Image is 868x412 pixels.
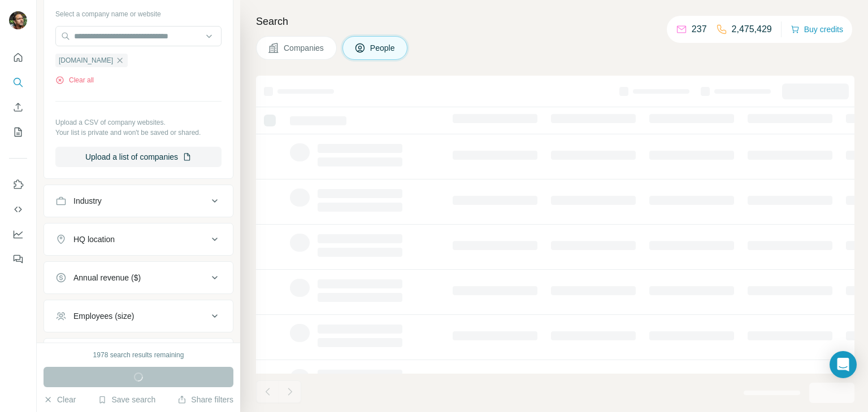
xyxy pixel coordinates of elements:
span: [DOMAIN_NAME] [59,55,113,65]
button: HQ location [44,226,233,253]
button: Buy credits [791,21,843,37]
span: People [370,42,396,54]
button: Clear [44,394,76,405]
button: Technologies [44,341,233,368]
span: Companies [284,42,325,54]
button: Dashboard [9,224,27,244]
button: Use Surfe API [9,199,27,220]
p: Upload a CSV of company websites. [55,117,222,128]
div: HQ location [73,234,115,245]
button: Annual revenue ($) [44,264,233,291]
img: Avatar [9,11,27,29]
div: 1978 search results remaining [93,350,184,360]
p: 2,475,429 [732,23,772,36]
button: Employees (size) [44,303,233,330]
button: Use Surfe on LinkedIn [9,174,27,195]
button: Industry [44,187,233,214]
div: Open Intercom Messenger [830,351,857,378]
button: Enrich CSV [9,97,27,117]
button: My lists [9,122,27,142]
button: Upload a list of companies [55,147,222,167]
button: Quick start [9,47,27,68]
button: Clear all [55,75,94,85]
p: 237 [692,23,707,36]
button: Save search [98,394,155,405]
button: Search [9,72,27,93]
div: Employees (size) [73,310,134,322]
div: Industry [73,195,102,207]
div: Select a company name or website [55,5,222,19]
button: Share filters [177,394,233,405]
p: Your list is private and won't be saved or shared. [55,128,222,138]
h4: Search [256,14,854,29]
button: Feedback [9,249,27,269]
div: Annual revenue ($) [73,272,141,283]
